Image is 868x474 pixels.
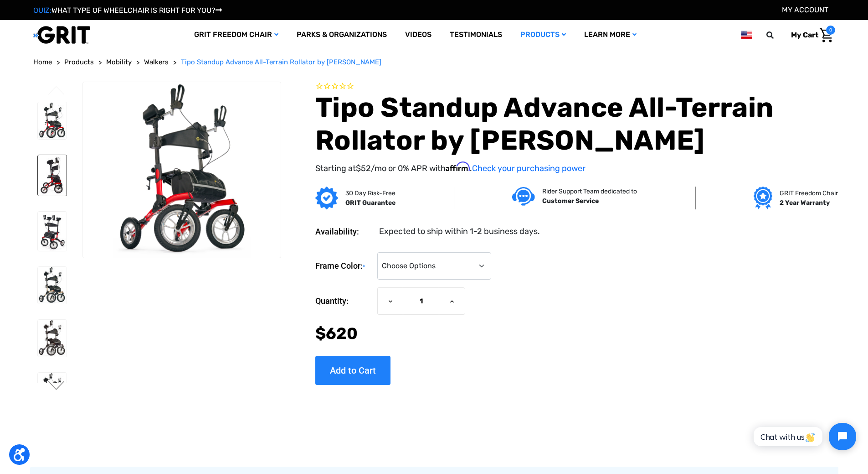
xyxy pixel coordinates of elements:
[542,187,637,196] p: Rider Support Team dedicated to
[512,187,535,206] img: Customer service
[38,155,67,196] img: Tipo Standup Advance All-Terrain Rollator by Comodita
[782,5,828,14] a: Account
[446,161,470,172] span: Affirm
[144,58,169,66] span: Walkers
[826,26,835,35] span: 0
[315,356,390,385] input: Add to Cart
[47,86,66,97] button: Go to slide 3 of 3
[315,82,835,92] span: Rated 0.0 out of 5 stars 0 reviews
[38,212,67,251] img: Tipo Standup Advance All-Terrain Rollator by Comodita
[33,6,222,15] a: QUIZ:WHAT TYPE OF WHEELCHAIR IS RIGHT FOR YOU?
[181,58,381,66] span: Tipo Standup Advance All-Terrain Rollator by [PERSON_NAME]
[791,31,818,39] span: My Cart
[356,163,371,173] span: $52
[33,6,51,15] span: QUIZ:
[780,188,838,198] p: GRIT Freedom Chair
[780,199,830,207] strong: 2 Year Warranty
[47,381,66,392] button: Go to slide 2 of 3
[744,415,864,458] iframe: Tidio Chat
[315,252,373,280] label: Frame Color:
[38,320,67,357] img: Tipo Standup Advance All-Terrain Rollator by Comodita
[315,161,835,175] p: Starting at /mo or 0% APR with .
[106,57,132,68] a: Mobility
[315,324,358,343] span: $620
[575,20,646,50] a: Learn More
[754,187,772,209] img: Grit freedom
[379,225,540,238] dd: Expected to ship within 1-2 business days.
[315,225,373,238] dt: Availability:
[315,287,373,315] label: Quantity:
[472,163,586,173] a: Check your purchasing power - Learn more about Affirm Financing (opens in modal)
[511,20,575,50] a: Products
[33,26,90,44] img: GRIT All-Terrain Wheelchair and Mobility Equipment
[820,28,833,42] img: Cart
[181,57,381,68] a: Tipo Standup Advance All-Terrain Rollator by [PERSON_NAME]
[144,57,169,68] a: Walkers
[33,57,835,68] nav: Breadcrumb
[770,26,784,45] input: Search
[106,58,132,66] span: Mobility
[784,26,835,45] a: Cart with 0 items
[33,57,52,68] a: Home
[315,187,338,209] img: GRIT Guarantee
[33,58,52,66] span: Home
[345,188,395,198] p: 30 Day Risk-Free
[38,373,67,410] img: Tipo Standup Advance All-Terrain Rollator by Comodita
[64,57,94,68] a: Products
[542,197,599,205] strong: Customer Service
[38,267,67,304] img: Tipo Standup Advance All-Terrain Rollator by Comodita
[83,82,281,258] img: Tipo Standup Advance All-Terrain Rollator by Comodita
[288,20,396,50] a: Parks & Organizations
[185,20,288,50] a: GRIT Freedom Chair
[396,20,441,50] a: Videos
[315,91,835,157] h1: Tipo Standup Advance All-Terrain Rollator by [PERSON_NAME]
[741,29,752,41] img: us.png
[345,199,395,207] strong: GRIT Guarantee
[38,102,67,139] img: Tipo Standup Advance All-Terrain Rollator by Comodita
[441,20,511,50] a: Testimonials
[64,58,94,66] span: Products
